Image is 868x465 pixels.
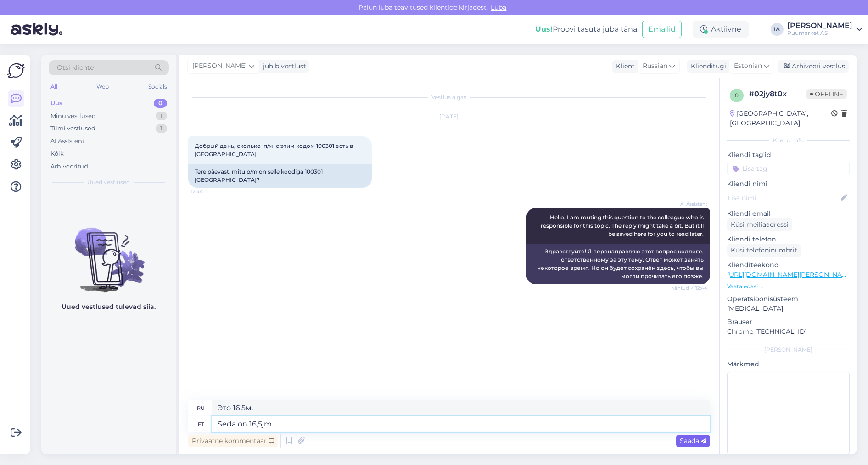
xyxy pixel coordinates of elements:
div: Socials [146,81,169,93]
div: Kõik [50,149,64,158]
p: Kliendi tag'id [727,150,850,160]
div: Vestlus algas [188,93,710,101]
div: # 02jy8t0x [749,89,806,100]
p: [MEDICAL_DATA] [727,304,850,314]
div: Küsi meiliaadressi [727,218,792,231]
input: Lisa nimi [728,193,839,203]
input: Lisa tag [727,162,850,175]
p: Brauser [727,317,850,327]
div: Klienditugi [687,62,726,71]
span: Uued vestlused [88,178,130,186]
div: juhib vestlust [259,62,306,71]
div: Küsi telefoninumbrit [727,244,801,257]
div: AI Assistent [50,137,84,146]
div: Tiimi vestlused [50,124,95,133]
p: Operatsioonisüsteem [727,294,850,304]
span: Estonian [734,61,762,71]
div: Privaatne kommentaar [188,435,278,447]
p: Märkmed [727,359,850,369]
textarea: Seda on 16,5jm. [212,416,710,432]
div: [DATE] [188,112,710,121]
span: Hello, I am routing this question to the colleague who is responsible for this topic. The reply m... [541,214,705,237]
div: All [49,81,59,93]
span: Otsi kliente [57,63,94,73]
a: [URL][DOMAIN_NAME][PERSON_NAME] [727,270,854,279]
span: Russian [643,61,667,71]
span: AI Assistent [673,201,707,207]
span: [PERSON_NAME] [192,61,247,71]
div: 0 [154,99,167,108]
p: Uued vestlused tulevad siia. [62,302,156,312]
div: [PERSON_NAME] [787,22,852,29]
span: Offline [806,89,847,99]
p: Chrome [TECHNICAL_ID] [727,327,850,336]
div: 1 [156,124,167,133]
div: Kliendi info [727,136,850,145]
div: [PERSON_NAME] [727,346,850,354]
p: Klienditeekond [727,260,850,270]
div: Proovi tasuta juba täna: [535,24,638,35]
span: Nähtud ✓ 12:44 [671,285,707,291]
p: Kliendi nimi [727,179,850,189]
a: [PERSON_NAME]Puumarket AS [787,22,862,37]
p: Kliendi email [727,209,850,218]
span: Saada [680,437,706,445]
p: Kliendi telefon [727,235,850,244]
div: et [198,416,204,432]
div: Web [95,81,111,93]
div: Здравствуйте! Я перенаправляю этот вопрос коллеге, ответственному за эту тему. Ответ может занять... [526,244,710,284]
div: Klient [612,62,635,71]
div: Uus [50,99,62,108]
div: Arhiveeritud [50,162,88,171]
div: Puumarket AS [787,29,852,37]
div: [GEOGRAPHIC_DATA], [GEOGRAPHIC_DATA] [730,109,831,128]
img: Askly Logo [7,62,25,79]
div: IA [771,23,784,36]
div: Tere päevast, mitu p/m on selle koodiga 100301 [GEOGRAPHIC_DATA]? [188,164,372,188]
p: Vaata edasi ... [727,282,850,291]
div: ru [197,400,205,416]
button: Emailid [642,21,682,38]
span: 12:44 [191,188,225,195]
div: Aktiivne [693,21,749,38]
div: Arhiveeri vestlus [778,60,849,73]
span: 0 [735,92,739,99]
img: No chats [41,211,176,294]
div: Minu vestlused [50,112,96,121]
b: Uus! [535,25,553,34]
textarea: Это 16,5м. [212,400,710,416]
span: Luba [488,3,510,11]
div: 1 [156,112,167,121]
span: Добрый день, сколько п/м с этим кодом 100301 есть в [GEOGRAPHIC_DATA] [195,142,354,157]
